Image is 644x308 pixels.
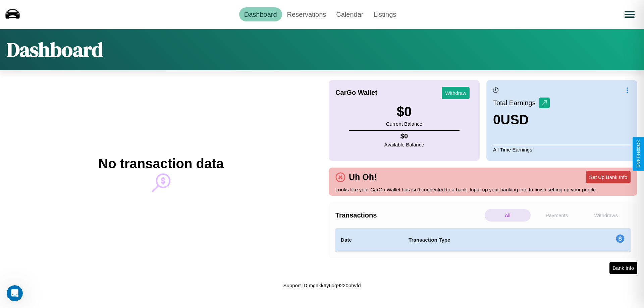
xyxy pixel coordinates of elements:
[7,285,23,301] iframe: Intercom live chat
[239,7,282,21] a: Dashboard
[485,209,531,222] p: All
[493,112,550,127] h3: 0 USD
[442,87,470,99] button: Withdraw
[335,185,631,194] p: Looks like your CarGo Wallet has isn't connected to a bank. Input up your banking info to finish ...
[368,7,401,21] a: Listings
[98,156,223,171] h2: No transaction data
[384,140,424,149] p: Available Balance
[386,104,422,119] h3: $ 0
[7,36,103,63] h1: Dashboard
[335,89,377,97] h4: CarGo Wallet
[335,211,483,219] h4: Transactions
[493,97,539,109] p: Total Earnings
[493,145,631,154] p: All Time Earnings
[331,7,368,21] a: Calendar
[341,236,398,244] h4: Date
[282,7,331,21] a: Reservations
[583,209,629,222] p: Withdraws
[283,281,361,290] p: Support ID: mgakk6y6dq9220phvfd
[534,209,580,222] p: Payments
[384,132,424,140] h4: $ 0
[586,171,631,183] button: Set Up Bank Info
[609,262,637,274] button: Bank Info
[620,5,639,24] button: Open menu
[636,140,641,168] div: Give Feedback
[345,172,380,182] h4: Uh Oh!
[335,228,631,252] table: simple table
[409,236,561,244] h4: Transaction Type
[386,119,422,128] p: Current Balance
